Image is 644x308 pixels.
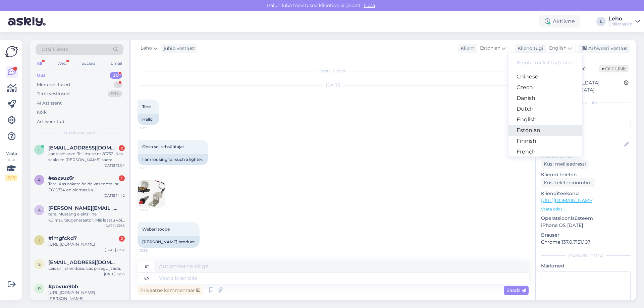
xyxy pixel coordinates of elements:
[599,65,629,72] span: Offline
[48,241,125,247] div: [URL][DOMAIN_NAME]
[608,16,633,21] div: Leho
[541,215,631,222] p: Operatsioonisüsteem
[145,261,149,272] div: et
[48,151,125,163] div: kaotasin arve. Tellimuse nr 81752. Kas saaksite [PERSON_NAME] saata [EMAIL_ADDRESS][DOMAIN_NAME]
[37,118,64,125] div: Arhiveeritud
[138,114,159,125] div: Hello
[48,259,118,265] span: spektruumstuudio@gmail.com
[541,206,631,212] p: Vaata edasi ...
[37,72,46,79] div: Uus
[104,223,125,228] div: [DATE] 13:35
[64,130,95,136] span: Uued vestlused
[104,193,125,198] div: [DATE] 14:42
[37,100,62,107] div: AI Assistent
[508,146,582,157] a: French
[119,175,125,181] div: 1
[38,207,41,212] span: a
[480,45,500,52] span: Estonian
[541,100,631,106] div: Kliendi info
[541,118,631,128] input: Lisa tag
[541,141,623,148] input: Lisa nimi
[506,287,526,293] span: Saada
[541,171,631,178] p: Kliendi telefon
[141,45,152,52] span: Leho
[608,16,640,27] a: LehoGrillimaailm
[48,265,125,271] div: Leidsin lahenduse. Las praegu jääda.
[48,175,74,181] span: #aszsuz6r
[140,125,165,130] span: 13:33
[508,125,582,136] a: Estonian
[541,110,631,117] p: Kliendi tag'id
[48,290,125,302] div: [URL][DOMAIN_NAME][PERSON_NAME]
[541,160,589,169] div: Küsi meiliaadressi
[161,45,195,52] div: juhib vestlust
[104,163,125,168] div: [DATE] 13:04
[48,145,118,151] span: ljubov.bilei@rikdom.ee
[142,144,184,149] span: Otsin sellistbsüütajat
[508,93,582,104] a: Danish
[142,104,151,109] span: Tere
[541,197,594,203] a: [URL][DOMAIN_NAME]
[48,205,118,211] span: andres@lohmus.eu
[514,58,577,68] input: Kirjuta, millist tag'i otsid
[508,71,582,82] a: Chinese
[541,178,595,187] div: Küsi telefoninumbrit
[458,45,474,52] div: Klient
[549,45,567,52] span: English
[37,109,47,116] div: Kõik
[508,82,582,93] a: Czech
[37,90,70,97] div: Tiimi vestlused
[5,45,18,58] img: Askly Logo
[140,166,165,171] span: 13:33
[543,79,624,94] div: [GEOGRAPHIC_DATA], [GEOGRAPHIC_DATA]
[38,147,41,152] span: l
[114,81,122,88] div: 1
[42,46,68,53] span: Otsi kliente
[48,235,77,241] span: #imgfckd7
[56,59,68,68] div: Web
[39,238,40,243] span: i
[104,271,125,276] div: [DATE] 16:05
[140,207,165,212] span: 13:33
[362,2,377,8] span: Luba
[142,227,170,232] span: Weberi toode
[515,45,543,52] div: Klienditugi
[138,82,529,88] div: [DATE]
[138,154,208,165] div: I am looking for such a lighter.
[541,262,631,269] p: Märkmed
[119,145,125,151] div: 2
[5,175,17,181] div: 2 / 3
[38,262,41,267] span: s
[138,236,200,248] div: [PERSON_NAME] product
[105,247,125,252] div: [DATE] 11:02
[541,152,631,160] p: Kliendi email
[80,59,97,68] div: Socials
[508,136,582,146] a: Finnish
[36,59,43,68] div: All
[541,131,631,138] p: Kliendi nimi
[48,211,125,223] div: tere, Mustang elektriline külmsuitsugeneraator. Mis laastu või puru vajab? Kaua annab suitsu? Kas...
[541,239,631,246] p: Chrome 137.0.7151.107
[5,150,17,181] div: Vaata siia
[508,104,582,114] a: Dutch
[541,232,631,239] p: Brauser
[109,59,123,68] div: Email
[38,286,41,291] span: p
[48,284,78,290] span: #pbvuo9bh
[539,15,580,27] div: Aktiivne
[140,248,165,253] span: 13:36
[108,90,122,97] div: 99+
[138,68,529,74] div: Vestlus algas
[38,177,41,182] span: a
[138,286,203,295] div: Privaatne kommentaar
[144,272,150,284] div: en
[37,81,70,88] div: Minu vestlused
[541,252,631,258] div: [PERSON_NAME]
[541,190,631,197] p: Klienditeekond
[596,17,606,26] div: L
[119,236,125,242] div: 2
[138,180,165,207] img: Attachment
[578,44,630,53] div: Arhiveeri vestlus
[608,21,633,27] div: Grillimaailm
[508,114,582,125] a: English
